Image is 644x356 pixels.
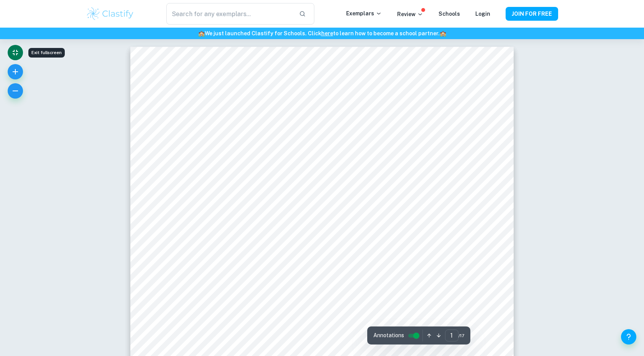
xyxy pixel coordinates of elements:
[166,3,293,25] input: Search for any exemplars...
[8,45,23,60] button: Exit fullscreen
[506,7,558,21] button: JOIN FOR FREE
[397,10,423,18] p: Review
[2,29,642,38] h6: We just launched Clastify for Schools. Click to learn how to become a school partner.
[346,9,382,18] p: Exemplars
[321,30,333,36] a: here
[440,30,446,36] span: 🏫
[198,30,205,36] span: 🏫
[475,11,490,17] a: Login
[621,329,636,344] button: Help and Feedback
[439,11,460,17] a: Schools
[373,331,404,340] span: Annotations
[28,48,65,58] div: Exit fullscreen
[86,6,135,21] img: Clastify logo
[458,332,464,339] span: / 17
